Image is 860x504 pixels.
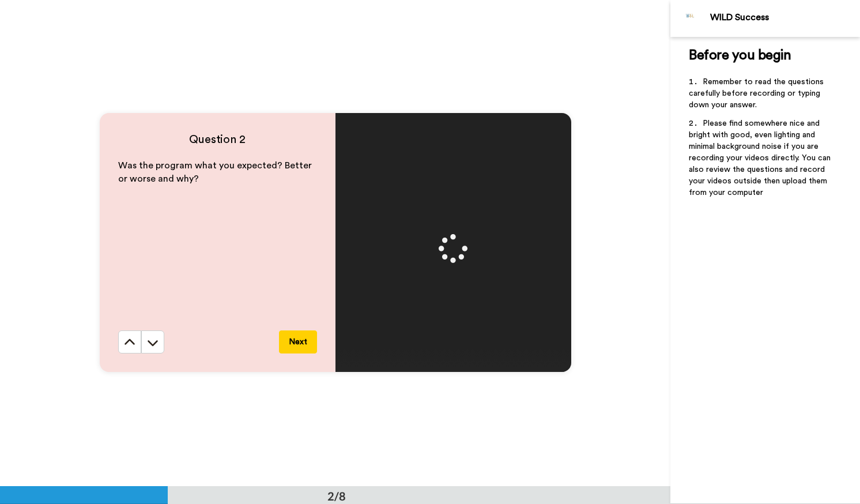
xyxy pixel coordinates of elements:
[118,131,317,148] h4: Question 2
[309,488,364,504] div: 2/8
[689,119,833,197] span: Please find somewhere nice and bright with good, even lighting and minimal background noise if yo...
[689,78,826,109] span: Remember to read the questions carefully before recording or typing down your answer.
[689,48,791,62] span: Before you begin
[279,330,317,353] button: Next
[710,12,859,23] div: WILD Success
[677,5,704,32] img: Profile Image
[118,161,314,183] span: Was the program what you expected? Better or worse and why?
